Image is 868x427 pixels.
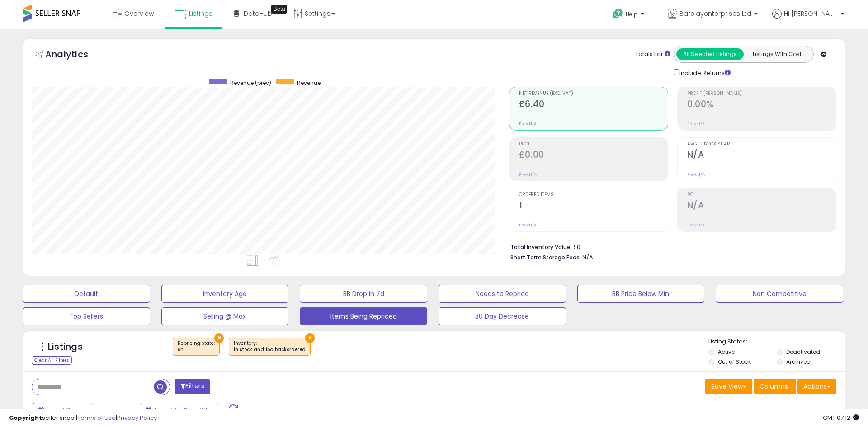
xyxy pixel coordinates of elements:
div: Clear All Filters [32,356,72,365]
div: in stock and fba backordered [234,347,306,353]
small: Prev: N/A [519,172,537,177]
button: Inventory Age [161,285,289,303]
a: Help [605,1,653,29]
h2: N/A [687,200,836,212]
button: Filters [175,379,210,394]
a: Terms of Use [77,413,116,422]
button: Save View [705,379,752,394]
small: Prev: N/A [687,121,705,127]
span: Last 7 Days [46,406,82,415]
button: Needs to Reprice [439,285,566,303]
p: Listing States: [708,338,845,346]
div: seller snap | | [9,414,157,422]
div: Totals For [635,50,670,59]
button: 30 Day Decrease [439,307,566,325]
button: BB Drop in 7d [300,285,427,303]
div: on [178,347,215,353]
h2: N/A [687,150,836,162]
button: × [214,333,224,343]
button: All Selected Listings [676,48,744,60]
span: Aug-27 - Sep-02 [153,406,207,415]
span: Compared to: [94,407,136,415]
span: Ordered Items [519,192,668,197]
li: £0 [510,241,830,252]
b: Total Inventory Value: [510,243,572,251]
span: Avg. Buybox Share [687,142,836,147]
span: Help [626,10,638,18]
span: Repricing state : [178,340,215,353]
button: Actions [797,379,836,394]
a: Hi [PERSON_NAME] [772,9,844,29]
h5: Analytics [45,48,106,63]
button: Aug-27 - Sep-02 [140,403,218,418]
span: Net Revenue (Exc. VAT) [519,91,668,96]
button: Columns [754,379,796,394]
span: Revenue (prev) [230,79,271,87]
b: Short Term Storage Fees: [510,253,581,261]
h2: £0.00 [519,150,668,162]
h2: £6.40 [519,99,668,111]
i: Get Help [612,8,623,19]
span: ROI [687,192,836,197]
button: Selling @ Max [161,307,289,325]
span: Columns [759,382,788,391]
span: Inventory : [234,340,306,353]
span: Hi [PERSON_NAME] [784,9,838,18]
h2: 1 [519,200,668,212]
label: Out of Stock [718,358,751,366]
button: Default [23,285,150,303]
button: Top Sellers [23,307,150,325]
span: N/A [582,253,593,262]
h2: 0.00% [687,99,836,111]
button: Items Being Repriced [300,307,427,325]
label: Archived [786,358,811,366]
span: Profit [519,142,668,147]
h5: Listings [48,341,83,353]
button: × [305,333,315,343]
small: Prev: N/A [519,121,537,127]
div: Tooltip anchor [271,5,287,14]
label: Active [718,348,735,356]
small: Prev: N/A [687,172,705,177]
span: Profit [PERSON_NAME] [687,91,836,96]
span: Revenue [297,79,321,87]
span: Overview [124,9,154,18]
a: Privacy Policy [117,413,157,422]
span: DataHub [244,9,272,18]
label: Deactivated [786,348,820,356]
strong: Copyright [9,413,42,422]
button: Listings With Cost [743,48,811,60]
span: Barclayenterprises Ltd [679,9,751,18]
div: Include Returns [667,67,741,78]
span: 2025-09-11 07:12 GMT [823,413,859,422]
small: Prev: N/A [687,222,705,228]
button: Non Competitive [716,285,843,303]
button: Last 7 Days [33,403,93,418]
span: Listings [189,9,212,18]
button: BB Price Below Min [577,285,705,303]
small: Prev: N/A [519,222,537,228]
